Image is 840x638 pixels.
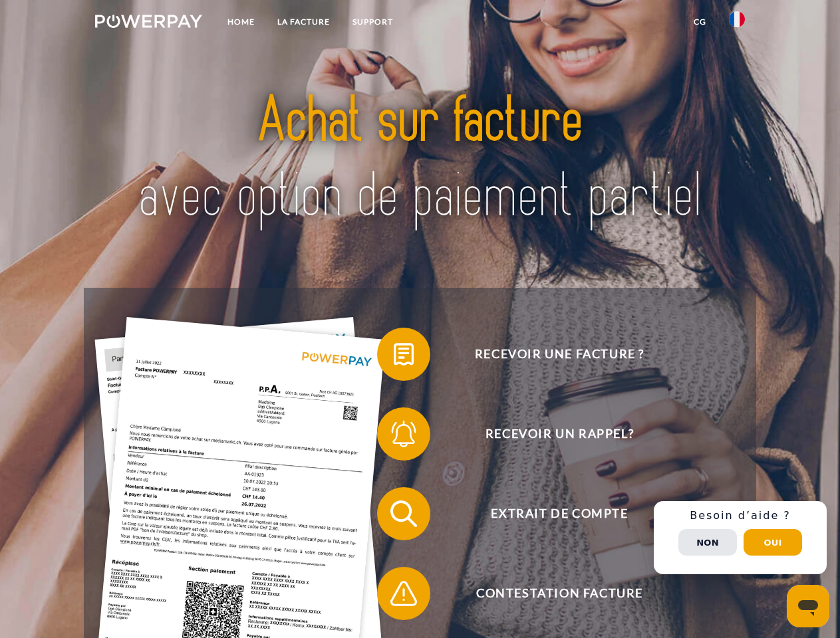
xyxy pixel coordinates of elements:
h3: Besoin d’aide ? [662,509,819,522]
button: Extrait de compte [377,487,723,540]
a: LA FACTURE [266,10,341,34]
span: Recevoir une facture ? [396,328,722,381]
iframe: Bouton de lancement de la fenêtre de messagerie [787,585,829,627]
a: Home [216,10,266,34]
div: Schnellhilfe [654,501,827,574]
span: Contestation Facture [396,567,722,620]
a: CG [682,10,718,34]
button: Oui [744,529,802,556]
span: Extrait de compte [396,487,722,540]
img: qb_warning.svg [387,577,420,610]
button: Contestation Facture [377,567,723,620]
img: logo-powerpay-white.svg [95,15,202,28]
img: qb_bill.svg [387,338,420,371]
button: Non [678,529,737,556]
img: qb_search.svg [387,497,420,530]
img: qb_bell.svg [387,417,420,451]
img: title-powerpay_fr.svg [127,64,713,255]
img: fr [729,11,745,27]
button: Recevoir une facture ? [377,328,723,381]
span: Recevoir un rappel? [396,407,722,461]
a: Support [341,10,404,34]
button: Recevoir un rappel? [377,407,723,461]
